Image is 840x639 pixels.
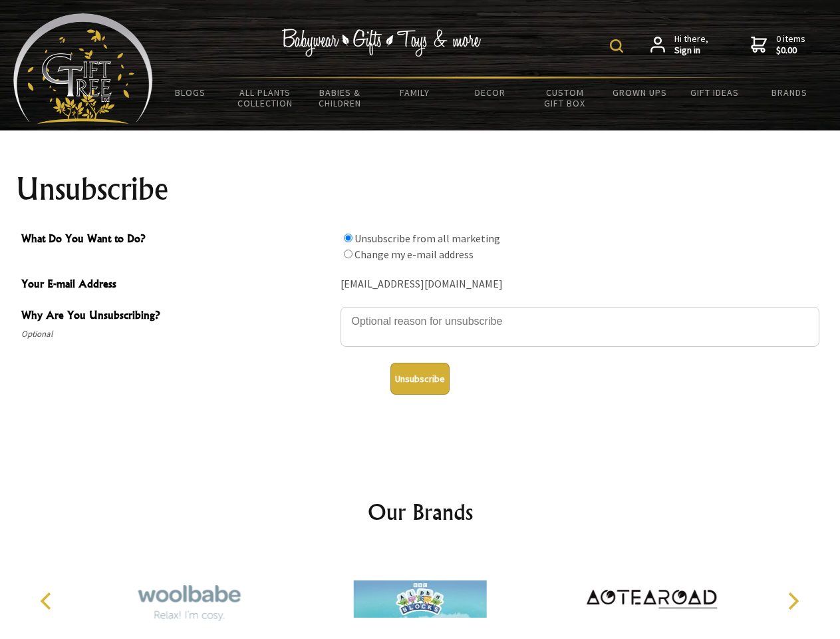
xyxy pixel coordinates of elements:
button: Next [778,586,807,616]
a: Family [378,79,453,106]
a: Custom Gift Box [527,79,603,117]
span: Why Are You Unsubscribing? [21,307,334,326]
a: Grown Ups [602,79,677,106]
h1: Unsubscribe [16,173,825,205]
label: Unsubscribe from all marketing [354,232,500,245]
span: Your E-mail Address [21,276,334,295]
a: Brands [752,79,827,106]
a: 0 items$0.00 [751,33,805,57]
textarea: Why Are You Unsubscribing? [341,307,819,347]
span: Hi there, [674,33,708,57]
img: product search [610,39,623,53]
span: What Do You Want to Do? [21,230,334,250]
h2: Our Brands [27,496,814,528]
input: What Do You Want to Do? [344,250,352,258]
a: Hi there,Sign in [650,33,708,57]
img: Babyware - Gifts - Toys and more... [13,13,153,124]
a: Gift Ideas [677,79,752,106]
button: Unsubscribe [390,363,450,395]
label: Change my e-mail address [354,248,474,261]
button: Previous [33,586,63,616]
a: All Plants Collection [228,79,303,117]
span: 0 items [776,33,805,57]
span: Optional [21,326,334,342]
img: Babywear - Gifts - Toys & more [282,29,482,57]
input: What Do You Want to Do? [344,234,352,242]
strong: $0.00 [776,45,805,57]
a: Babies & Children [303,79,378,117]
a: Decor [452,79,527,106]
div: [EMAIL_ADDRESS][DOMAIN_NAME] [341,274,819,295]
strong: Sign in [674,45,708,57]
a: BLOGS [153,79,228,106]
